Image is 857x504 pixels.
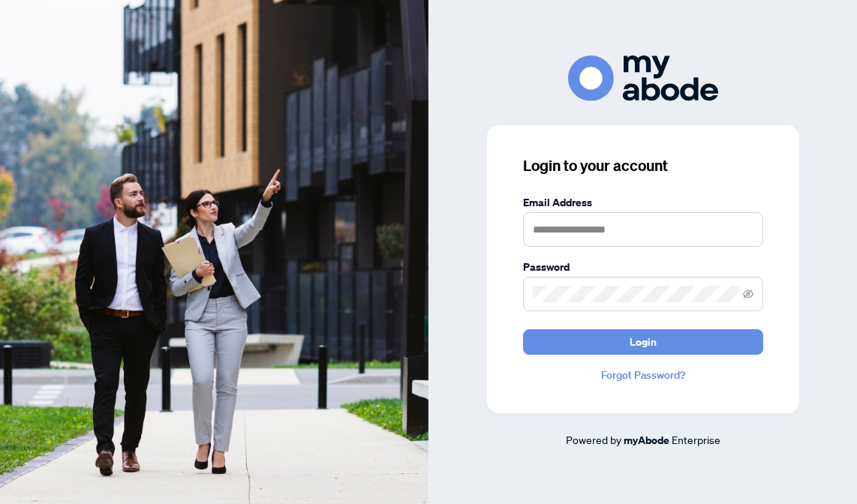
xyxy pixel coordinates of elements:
a: Forgot Password? [523,367,763,383]
label: Password [523,259,763,275]
a: myAbode [624,432,669,448]
label: Email Address [523,194,763,211]
h3: Login to your account [523,155,763,176]
span: Enterprise [672,433,720,446]
span: Login [630,330,657,354]
img: ma-logo [568,55,718,101]
button: Login [523,329,763,355]
span: Powered by [566,433,621,446]
span: eye-invisible [743,289,753,299]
